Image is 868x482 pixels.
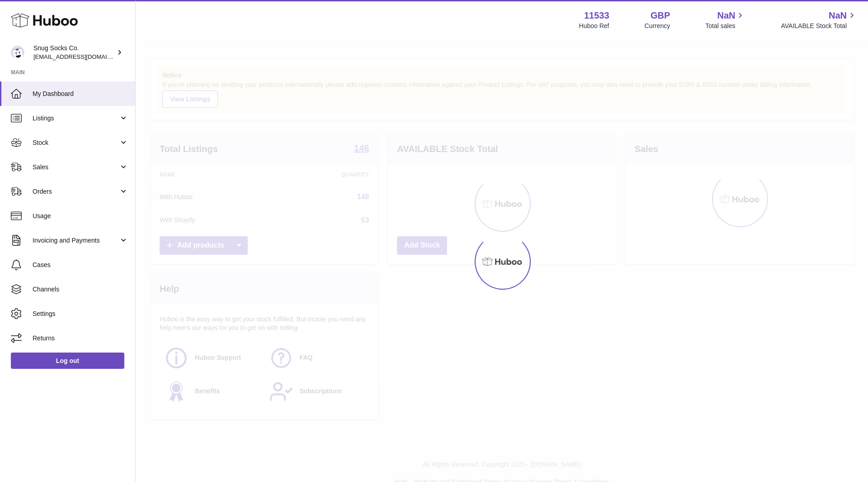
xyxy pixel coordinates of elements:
[33,114,119,123] span: Listings
[33,187,119,196] span: Orders
[829,10,847,22] span: NaN
[33,53,133,60] span: [EMAIL_ADDRESS][DOMAIN_NAME]
[781,22,857,30] span: AVAILABLE Stock Total
[584,10,609,22] strong: 11533
[33,285,128,294] span: Channels
[33,44,115,61] div: Snug Socks Co.
[33,334,128,343] span: Returns
[651,10,670,22] strong: GBP
[11,353,124,369] a: Log out
[33,138,119,147] span: Stock
[33,236,119,245] span: Invoicing and Payments
[33,163,119,172] span: Sales
[705,10,745,30] a: NaN Total sales
[645,22,670,30] div: Currency
[717,10,735,22] span: NaN
[705,22,745,30] span: Total sales
[781,10,857,30] a: NaN AVAILABLE Stock Total
[33,310,128,318] span: Settings
[33,90,128,98] span: My Dashboard
[33,212,128,220] span: Usage
[11,46,24,59] img: info@snugsocks.co.uk
[579,22,609,30] div: Huboo Ref
[33,261,128,269] span: Cases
